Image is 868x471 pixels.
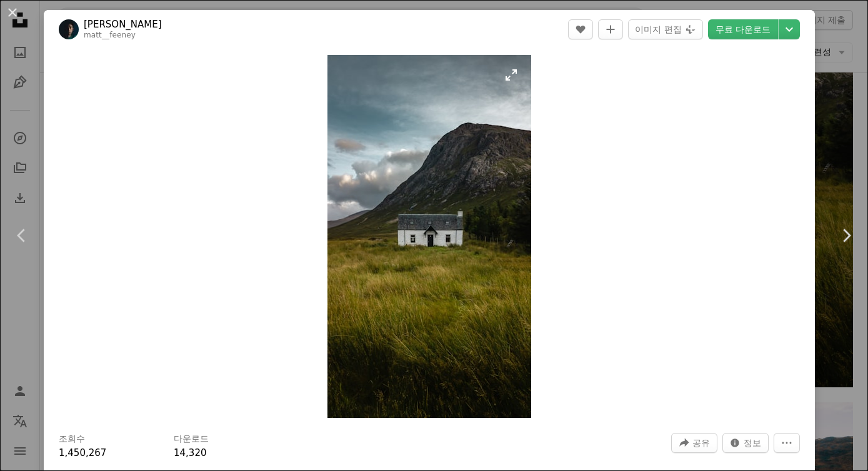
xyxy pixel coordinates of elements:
[598,19,623,39] button: 컬렉션에 추가
[59,447,106,459] span: 1,450,267
[84,31,136,39] a: matt__feeney
[692,434,710,452] span: 공유
[327,55,531,418] img: 산 옆 식물 밭에 흰색과 회색 콘크리트 집
[824,176,868,295] a: 다음
[671,433,717,453] button: 이 이미지 공유
[59,433,85,445] h3: 조회수
[568,19,593,39] button: 좋아요
[628,19,702,39] button: 이미지 편집
[174,433,209,445] h3: 다운로드
[84,18,162,31] a: [PERSON_NAME]
[722,433,769,453] button: 이 이미지 관련 통계
[327,55,531,418] button: 이 이미지 확대
[708,19,778,39] a: 무료 다운로드
[59,19,79,39] img: matthew Feeney의 프로필로 이동
[779,19,800,39] button: 다운로드 크기 선택
[774,433,800,453] button: 더 많은 작업
[744,434,761,452] span: 정보
[174,447,207,459] span: 14,320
